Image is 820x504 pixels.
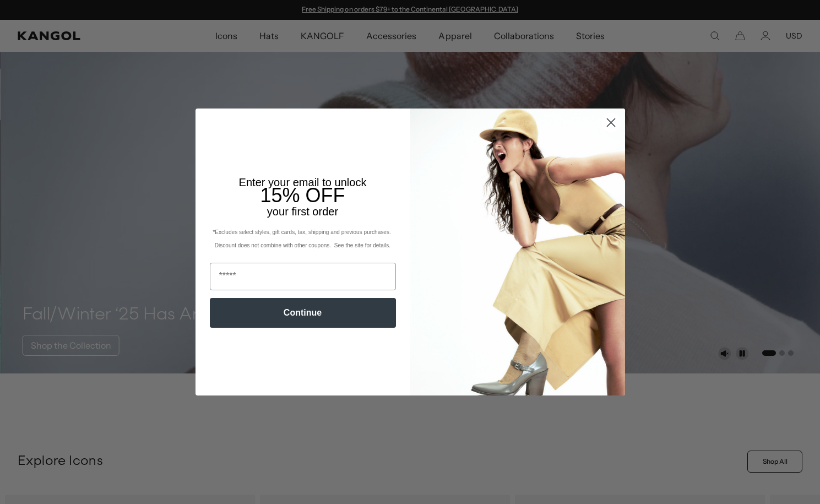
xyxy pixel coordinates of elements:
input: Email [210,263,396,290]
span: your first order [267,205,338,218]
span: Enter your email to unlock [239,176,367,188]
span: *Excludes select styles, gift cards, tax, shipping and previous purchases. Discount does not comb... [213,229,392,248]
button: Continue [210,298,396,328]
img: 93be19ad-e773-4382-80b9-c9d740c9197f.jpeg [410,109,625,395]
button: Close dialog [601,113,621,132]
span: 15% OFF [260,184,345,207]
